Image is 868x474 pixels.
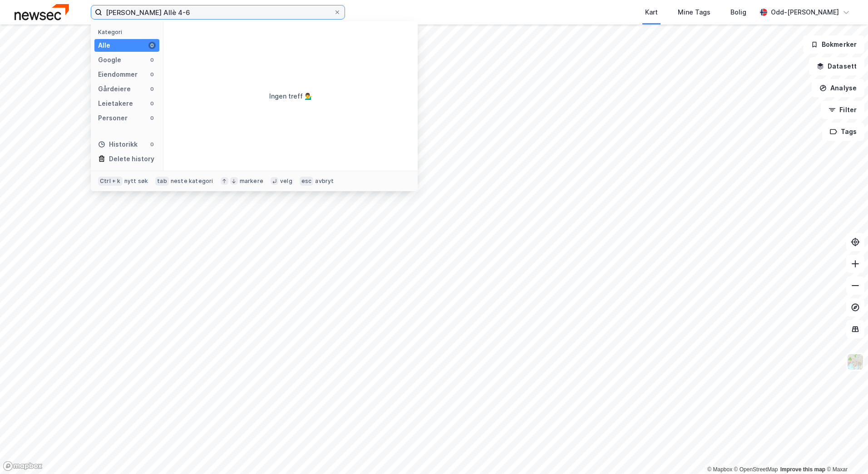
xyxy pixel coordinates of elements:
[812,79,864,97] button: Analyse
[730,7,746,18] div: Bolig
[98,40,110,51] div: Alle
[803,35,864,54] button: Bokmerker
[148,71,156,78] div: 0
[98,177,123,186] div: Ctrl + k
[98,54,121,65] div: Google
[98,98,133,109] div: Leietakere
[823,430,868,474] div: Kontrollprogram for chat
[98,84,131,94] div: Gårdeiere
[678,7,710,18] div: Mine Tags
[780,466,825,473] a: Improve this map
[315,178,334,185] div: avbryt
[822,123,864,141] button: Tags
[148,56,156,64] div: 0
[847,353,864,370] img: Z
[269,91,312,102] div: Ingen treff 💁‍♂️
[734,466,778,473] a: OpenStreetMap
[148,42,156,49] div: 0
[109,153,154,164] div: Delete history
[823,430,868,474] iframe: Chat Widget
[240,178,263,185] div: markere
[148,141,156,148] div: 0
[98,113,128,123] div: Personer
[98,29,159,35] div: Kategori
[771,7,839,18] div: Odd-[PERSON_NAME]
[300,177,314,186] div: esc
[98,139,138,150] div: Historikk
[98,69,138,80] div: Eiendommer
[124,178,148,185] div: nytt søk
[148,85,156,93] div: 0
[148,114,156,122] div: 0
[155,177,169,186] div: tab
[3,461,43,471] a: Mapbox homepage
[15,4,69,20] img: newsec-logo.f6e21ccffca1b3a03d2d.png
[809,57,864,75] button: Datasett
[707,466,732,473] a: Mapbox
[148,100,156,107] div: 0
[102,5,334,19] input: Søk på adresse, matrikkel, gårdeiere, leietakere eller personer
[171,178,213,185] div: neste kategori
[645,7,658,18] div: Kart
[280,178,292,185] div: velg
[821,101,864,119] button: Filter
